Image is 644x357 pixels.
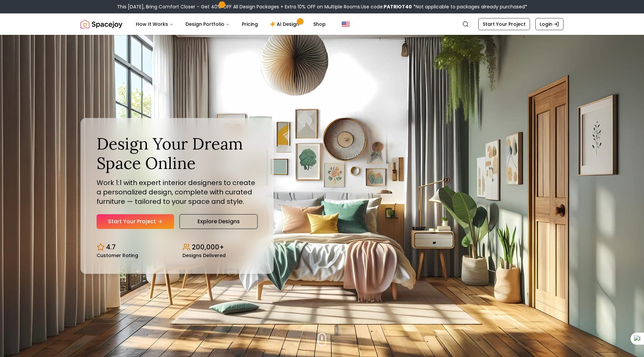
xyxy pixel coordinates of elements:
img: United States [342,20,350,28]
div: This [DATE], Bring Comfort Closer – Get 40% OFF All Design Packages + Extra 10% OFF on Multiple R... [117,3,527,10]
a: Spacejoy [80,17,122,31]
span: *Not applicable to packages already purchased* [412,3,527,10]
a: Login [535,18,563,30]
p: Work 1:1 with expert interior designers to create a personalized design, complete with curated fu... [97,178,258,206]
nav: Global [80,13,563,35]
b: PATRIOT40 [384,3,412,10]
a: AI Design [265,17,307,31]
a: Pricing [236,17,263,31]
p: 4.7 [106,242,116,252]
a: Start Your Project [478,18,530,30]
p: 200,000+ [192,242,224,252]
h1: Design Your Dream Space Online [97,134,258,173]
nav: Main [130,17,331,31]
a: Start Your Project [97,214,174,229]
a: Explore Designs [179,214,258,229]
button: How It Works [130,17,179,31]
span: Use code: [361,3,412,10]
button: Design Portfolio [180,17,235,31]
div: Design stats [97,237,258,258]
small: Designs Delivered [182,253,226,258]
img: Spacejoy Logo [80,17,122,31]
small: Customer Rating [97,253,138,258]
a: Shop [308,17,331,31]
